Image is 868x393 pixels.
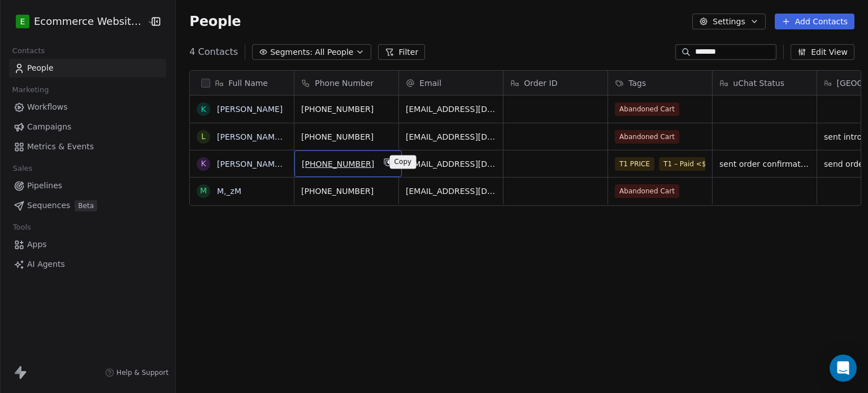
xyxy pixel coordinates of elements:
[419,77,441,89] span: Email
[301,103,392,115] span: [PHONE_NUMBER]
[608,71,712,95] div: Tags
[302,158,374,170] span: [PHONE_NUMBER]
[217,159,370,169] a: [PERSON_NAME] Man [PERSON_NAME]
[713,71,817,95] div: uChat Status
[27,62,54,74] span: People
[9,137,166,156] a: Metrics & Events
[315,46,353,58] span: All People
[615,102,679,116] span: Abandoned Cart
[217,132,296,141] a: [PERSON_NAME] Fai
[615,157,654,171] span: T1 PRICE
[504,71,607,95] div: Order ID
[9,176,166,195] a: Pipelines
[8,160,37,177] span: Sales
[406,103,496,115] span: [EMAIL_ADDRESS][DOMAIN_NAME]
[190,71,294,95] div: Full Name
[27,121,71,133] span: Campaigns
[105,368,168,377] a: Help & Support
[27,239,47,251] span: Apps
[201,103,206,115] div: K
[9,59,166,77] a: People
[524,77,557,89] span: Order ID
[719,158,810,170] span: sent order confirmation
[830,355,857,382] div: Open Intercom Messenger
[27,101,68,113] span: Workflows
[228,77,268,89] span: Full Name
[27,200,70,211] span: Sequences
[75,200,97,211] span: Beta
[378,44,425,60] button: Filter
[201,131,206,142] div: L
[7,81,54,98] span: Marketing
[270,46,313,58] span: Segments:
[9,196,166,215] a: SequencesBeta
[733,77,784,89] span: uChat Status
[27,141,94,153] span: Metrics & Events
[659,157,723,171] span: T1 – Paid <$199
[200,185,207,197] div: M
[189,45,238,59] span: 4 Contacts
[201,158,206,170] div: K
[315,77,374,89] span: Phone Number
[217,187,241,196] a: M,_zM
[217,105,283,114] a: [PERSON_NAME]
[189,13,241,30] span: People
[20,16,25,27] span: E
[406,185,496,197] span: [EMAIL_ADDRESS][DOMAIN_NAME]
[7,42,50,59] span: Contacts
[406,131,496,142] span: [EMAIL_ADDRESS][DOMAIN_NAME]
[294,71,398,95] div: Phone Number
[628,77,646,89] span: Tags
[14,12,139,31] button: EEcommerce Website Builder
[27,258,65,270] span: AI Agents
[27,180,62,192] span: Pipelines
[9,235,166,254] a: Apps
[301,185,392,197] span: [PHONE_NUMBER]
[615,184,679,198] span: Abandoned Cart
[399,71,503,95] div: Email
[116,368,168,377] span: Help & Support
[9,98,166,116] a: Workflows
[9,118,166,136] a: Campaigns
[301,131,392,142] span: [PHONE_NUMBER]
[9,255,166,274] a: AI Agents
[791,44,854,60] button: Edit View
[34,14,144,29] span: Ecommerce Website Builder
[8,219,36,236] span: Tools
[394,157,412,166] p: Copy
[615,130,679,144] span: Abandoned Cart
[775,14,854,29] button: Add Contacts
[190,96,294,390] div: grid
[406,158,496,170] span: [EMAIL_ADDRESS][DOMAIN_NAME]
[692,14,765,29] button: Settings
